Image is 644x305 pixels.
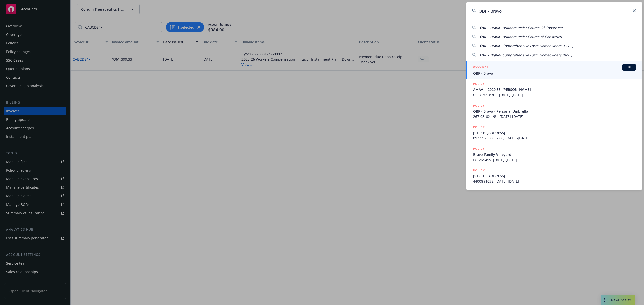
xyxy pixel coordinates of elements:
[466,100,642,122] a: POLICYOBF - Bravo - Personal Umbrella267-03-62-19U, [DATE]-[DATE]
[500,25,563,30] span: - Builders Risk / Course Of Constructi
[473,71,636,76] span: OBF - Bravo
[473,130,636,135] span: [STREET_ADDRESS]
[466,61,642,79] a: ACCOUNTBIOBF - Bravo
[473,92,636,97] span: CSRYP/218361, [DATE]-[DATE]
[473,135,636,141] span: 09 1152330037 00, [DATE]-[DATE]
[624,65,634,70] span: BI
[473,173,636,179] span: [STREET_ADDRESS]
[466,143,642,165] a: POLICYBravo Family VineyardFO-265459, [DATE]-[DATE]
[473,109,636,114] span: OBF - Bravo - Personal Umbrella
[480,43,500,48] span: OBF - Bravo
[473,146,485,151] h5: POLICY
[473,64,489,70] h5: ACCOUNT
[473,152,636,157] span: Bravo Family Vineyard
[473,114,636,119] span: 267-03-62-19U, [DATE]-[DATE]
[473,87,636,92] span: AMAVI - 2020 55' [PERSON_NAME]
[473,81,485,86] h5: POLICY
[500,34,562,39] span: - Builders Risk / Course of Constructi
[466,79,642,100] a: POLICYAMAVI - 2020 55' [PERSON_NAME]CSRYP/218361, [DATE]-[DATE]
[500,43,573,48] span: - Comprehensive Form Homeowners (HO-5)
[480,53,500,57] span: OBF - Bravo
[473,168,485,173] h5: POLICY
[466,122,642,143] a: POLICY[STREET_ADDRESS]09 1152330037 00, [DATE]-[DATE]
[466,2,642,20] input: Search...
[466,165,642,187] a: POLICY[STREET_ADDRESS]4400891038, [DATE]-[DATE]
[480,34,500,39] span: OBF - Bravo
[473,179,636,184] span: 4400891038, [DATE]-[DATE]
[480,25,500,30] span: OBF - Bravo
[473,103,485,108] h5: POLICY
[500,53,572,57] span: - Comprehensive Form Homeowners (ho-5)
[473,125,485,130] h5: POLICY
[473,157,636,162] span: FO-265459, [DATE]-[DATE]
